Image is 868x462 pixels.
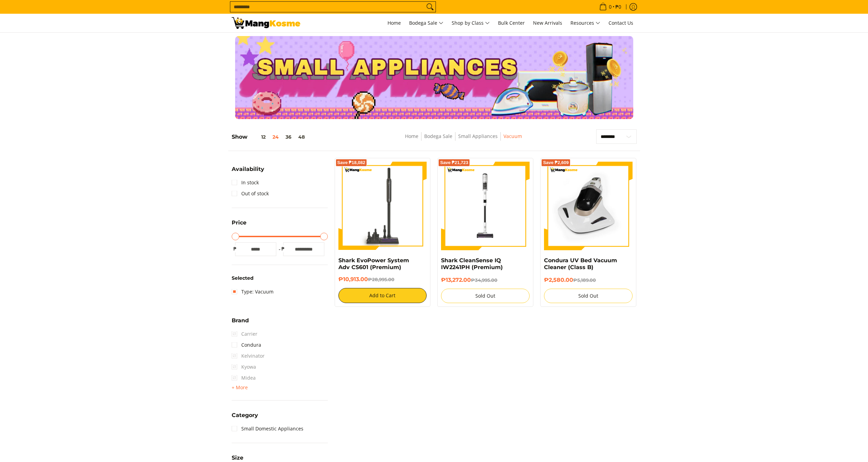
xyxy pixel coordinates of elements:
a: Type: Vacuum [232,286,274,297]
a: Out of stock [232,188,269,199]
img: shark-cleansense-cordless-stick-vacuum-front-full-view-mang-kosme [441,162,530,250]
img: shark-evopower-wireless-vacuum-full-view-mang-kosme [338,162,427,250]
span: Home [387,20,401,26]
del: ₱28,995.00 [368,277,394,282]
a: Shark EvoPower System Adv CS601 (Premium) [338,257,409,270]
img: Small Appliances l Mang Kosme: Home Appliances Warehouse Sale Vacuum [232,17,300,29]
button: 48 [295,134,308,140]
del: ₱34,995.00 [471,277,497,283]
a: Contact Us [605,14,637,32]
summary: Open [232,220,246,231]
h6: Selected [232,275,328,281]
span: New Arrivals [533,20,562,26]
a: Bodega Sale [406,14,447,32]
button: 12 [247,134,269,140]
a: Shop by Class [448,14,493,32]
summary: Open [232,413,258,423]
del: ₱5,189.00 [573,277,596,283]
button: Sold Out [441,289,530,303]
button: Add to Cart [338,288,427,303]
span: Price [232,220,246,226]
img: Condura UV Bed Vacuum Cleaner (Class B) [544,162,633,250]
a: Bodega Sale [424,133,452,139]
h6: ₱10,913.00 [338,276,427,283]
h6: ₱2,580.00 [544,277,633,284]
a: Shark CleanSense IQ IW2241PH (Premium) [441,257,503,270]
span: + More [232,385,248,390]
a: Small Domestic Appliances [232,423,303,434]
a: New Arrivals [530,14,566,32]
span: Carrier [232,328,257,339]
span: Brand [232,318,249,323]
span: Availability [232,166,264,172]
span: Resources [570,19,600,27]
span: Contact Us [609,20,633,26]
span: Kyowa [232,361,256,372]
span: Bodega Sale [409,19,443,27]
summary: Open [232,166,264,177]
a: Home [405,133,418,139]
button: 36 [282,134,295,140]
h6: ₱13,272.00 [441,277,530,284]
a: Home [384,14,404,32]
span: Shop by Class [452,19,490,27]
span: Save ₱2,609 [543,161,569,165]
a: Condura [232,339,261,350]
span: Kelvinator [232,350,265,361]
span: • [597,3,623,11]
span: Save ₱18,082 [337,161,366,165]
span: Category [232,413,258,418]
span: Size [232,455,243,461]
span: ₱ [280,245,287,252]
button: 24 [269,134,282,140]
span: Save ₱21,723 [440,161,468,165]
button: Search [425,2,436,12]
summary: Open [232,383,248,392]
a: In stock [232,177,259,188]
span: ₱ [232,245,239,252]
span: Midea [232,372,256,383]
nav: Main Menu [307,14,637,32]
a: Bulk Center [495,14,528,32]
a: Condura UV Bed Vacuum Cleaner (Class B) [544,257,617,270]
a: Small Appliances [458,133,498,139]
nav: Breadcrumbs [357,132,570,148]
summary: Open [232,318,249,328]
span: ₱0 [614,4,622,9]
span: Vacuum [504,132,522,141]
span: 0 [608,4,613,9]
a: Resources [567,14,604,32]
button: Sold Out [544,289,633,303]
span: Bulk Center [498,20,525,26]
h5: Show [232,134,308,140]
